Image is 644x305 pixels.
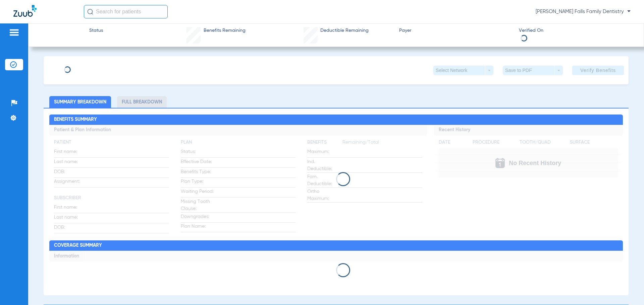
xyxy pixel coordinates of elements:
span: [PERSON_NAME] Falls Family Dentistry [536,8,631,15]
span: Payer [399,27,513,34]
span: Benefits Remaining [204,27,246,34]
li: Summary Breakdown [49,96,111,108]
img: Zuub Logo [13,5,37,17]
img: hamburger-icon [9,28,19,36]
li: Full Breakdown [117,96,167,108]
h2: Benefits Summary [49,115,623,125]
span: Verified On [519,27,633,34]
img: Search Icon [87,9,93,15]
input: Search for patients [84,5,168,18]
span: Deductible Remaining [320,27,369,34]
h2: Coverage Summary [49,240,623,251]
span: Status [89,27,103,34]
